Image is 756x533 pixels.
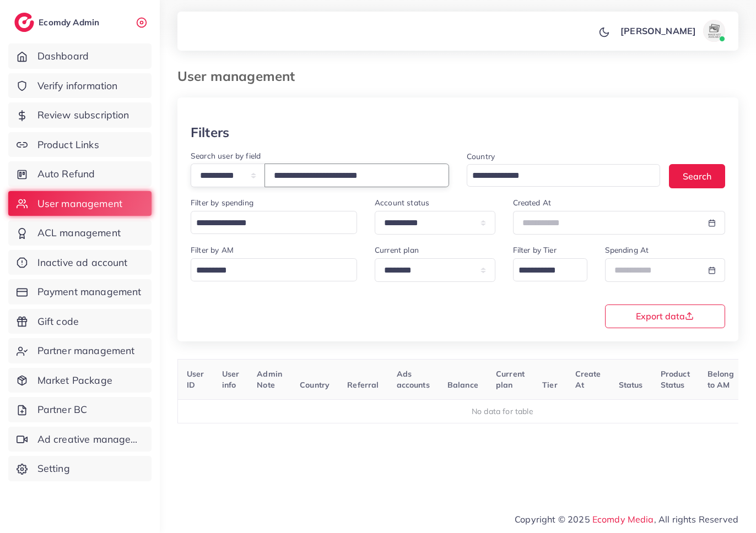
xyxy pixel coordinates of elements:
span: Admin Note [257,369,282,390]
a: [PERSON_NAME]avatar [614,20,730,42]
span: User info [222,369,240,390]
span: Dashboard [37,49,89,63]
label: Filter by spending [191,197,253,208]
span: Product Status [661,369,690,390]
h3: Filters [191,124,229,140]
a: Product Links [8,132,152,157]
div: Search for option [467,164,660,187]
a: Inactive ad account [8,250,152,275]
label: Search user by field [191,150,261,161]
span: Country [300,380,330,390]
a: Ecomdy Media [592,514,654,525]
span: Gift code [37,314,79,329]
label: Filter by AM [191,244,234,255]
span: Auto Refund [37,167,95,181]
div: Search for option [191,211,357,234]
span: Create At [575,369,601,390]
div: Search for option [191,258,357,281]
h2: Ecomdy Admin [39,17,102,28]
a: Payment management [8,279,152,304]
label: Country [467,151,495,162]
label: Filter by Tier [513,244,557,255]
span: Current plan [496,369,525,390]
span: Ad creative management [37,432,143,447]
span: Payment management [37,285,142,299]
span: Export data [636,312,694,320]
h3: User management [177,68,304,84]
a: Ad creative management [8,427,152,452]
span: Copyright © 2025 [515,513,738,526]
span: ACL management [37,226,121,240]
label: Created At [513,197,552,208]
span: Partner BC [37,403,88,417]
span: Product Links [37,138,99,152]
a: Verify information [8,73,152,99]
button: Export data [605,304,726,328]
a: Setting [8,456,152,481]
input: Search for option [192,262,343,279]
span: Ads accounts [397,369,430,390]
a: Partner BC [8,397,152,422]
a: Gift code [8,309,152,334]
span: Referral [347,380,379,390]
span: Setting [37,461,70,476]
label: Spending At [605,244,649,255]
input: Search for option [515,262,573,279]
button: Search [669,164,725,188]
div: Search for option [513,258,587,281]
a: Partner management [8,338,152,363]
span: Partner management [37,344,135,358]
a: Dashboard [8,43,152,69]
input: Search for option [192,215,343,232]
a: User management [8,191,152,216]
a: Review subscription [8,102,152,128]
span: Market Package [37,373,112,388]
span: Balance [447,380,478,390]
span: Status [619,380,643,390]
label: Current plan [375,244,419,255]
span: Tier [542,380,558,390]
span: Verify information [37,79,118,93]
label: Account status [375,197,429,208]
input: Search for option [468,167,646,184]
span: User ID [187,369,204,390]
img: avatar [703,20,725,42]
p: [PERSON_NAME] [620,24,696,37]
span: Belong to AM [708,369,734,390]
span: User management [37,197,122,211]
a: logoEcomdy Admin [14,13,102,32]
span: Inactive ad account [37,255,128,270]
a: ACL management [8,220,152,246]
span: , All rights Reserved [654,513,738,526]
a: Auto Refund [8,161,152,187]
span: Review subscription [37,108,129,122]
a: Market Package [8,368,152,393]
img: logo [14,13,34,32]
